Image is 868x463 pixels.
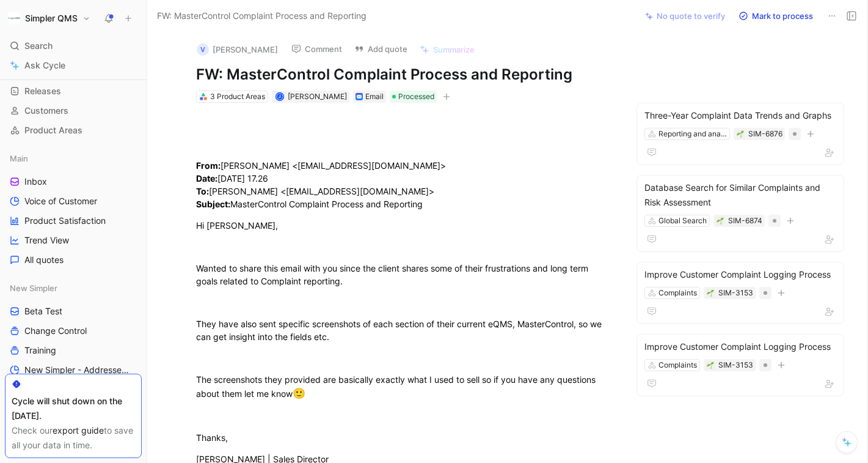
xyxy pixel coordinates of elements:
[24,58,65,73] span: Ask Cycle
[209,186,434,196] span: [PERSON_NAME] <[EMAIL_ADDRESS][DOMAIN_NAME]>
[5,361,142,379] a: New Simpler - Addressed customer feedback
[196,220,278,231] span: Hi [PERSON_NAME],
[196,199,230,209] span: Subject:
[196,374,598,399] span: The screenshots they provided are basically exactly what I used to sell so if you have any questi...
[191,40,283,59] button: V[PERSON_NAME]
[24,254,64,266] span: All quotes
[5,149,142,168] div: Main
[398,91,434,103] span: Processed
[716,217,724,225] button: 🌱
[196,432,228,443] span: Thanks,
[5,302,142,320] a: Beta Test
[644,180,836,210] div: Database Search for Similar Complaints and Risk Assessment
[433,44,475,55] span: Summarize
[390,91,437,103] div: Processed
[24,105,68,117] span: Customers
[196,186,209,196] span: To:
[24,195,97,207] span: Voice of Customer
[286,40,348,57] button: Comment
[706,361,715,369] button: 🌱
[644,108,836,123] div: Three-Year Complaint Data Trends and Graphs
[53,425,104,435] a: export guide
[293,387,305,399] span: 🙂
[5,279,142,418] div: New SimplerBeta TestChange ControlTrainingNew Simpler - Addressed customer feedbackAll addressed ...
[12,394,135,423] div: Cycle will shut down on the [DATE].
[5,10,93,27] button: Simpler QMSSimpler QMS
[718,287,753,299] div: SIM-3153
[217,173,268,183] span: [DATE] 17.26
[24,85,61,97] span: Releases
[728,215,762,227] div: SIM-6874
[5,341,142,360] a: Training
[24,364,130,376] span: New Simpler - Addressed customer feedback
[5,82,142,100] a: Releases
[414,41,480,58] button: Summarize
[5,192,142,210] a: Voice of Customer
[736,130,745,138] button: 🌱
[5,212,142,230] a: Product Satisfaction
[196,319,604,342] span: They have also sent specific screenshots of each section of their current eQMS, MasterControl, so...
[12,423,135,453] div: Check our to save all your data in time.
[24,39,53,53] span: Search
[5,251,142,269] a: All quotes
[5,121,142,139] a: Product Areas
[196,263,591,286] span: Wanted to share this email with you since the client shares some of their frustrations and long t...
[5,56,142,75] a: Ask Cycle
[25,13,78,24] h1: Simpler QMS
[349,40,413,57] button: Add quote
[5,102,142,120] a: Customers
[24,305,62,317] span: Beta Test
[8,12,20,24] img: Simpler QMS
[658,359,697,371] div: Complaints
[644,267,836,282] div: Improve Customer Complaint Logging Process
[706,289,715,297] button: 🌱
[197,43,209,56] div: V
[24,176,47,188] span: Inbox
[210,91,265,103] div: 3 Product Areas
[196,160,221,171] span: From:
[365,91,384,103] div: Email
[24,344,56,357] span: Training
[658,287,697,299] div: Complaints
[10,282,57,294] span: New Simpler
[737,130,744,138] img: 🌱
[5,322,142,340] a: Change Control
[718,359,753,371] div: SIM-3153
[288,92,347,101] span: [PERSON_NAME]
[196,173,217,183] span: Date:
[717,217,724,224] img: 🌱
[707,361,714,369] img: 🌱
[658,128,727,140] div: Reporting and analytics
[707,289,714,297] img: 🌱
[24,234,69,246] span: Trend View
[24,124,82,136] span: Product Areas
[5,172,142,191] a: Inbox
[196,65,613,84] h1: FW: MasterControl Complaint Process and Reporting
[658,215,707,227] div: Global Search
[748,128,782,140] div: SIM-6876
[24,215,106,227] span: Product Satisfaction
[5,149,142,269] div: MainInboxVoice of CustomerProduct SatisfactionTrend ViewAll quotes
[5,279,142,297] div: New Simpler
[733,7,819,24] button: Mark to process
[157,9,367,23] span: FW: MasterControl Complaint Process and Reporting
[230,199,423,209] span: MasterControl Complaint Process and Reporting
[221,160,446,171] span: [PERSON_NAME] <[EMAIL_ADDRESS][DOMAIN_NAME]>
[24,325,87,337] span: Change Control
[644,339,836,354] div: Improve Customer Complaint Logging Process
[276,93,283,100] div: J
[640,7,731,24] button: No quote to verify
[5,37,142,55] div: Search
[5,231,142,250] a: Trend View
[10,152,28,165] span: Main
